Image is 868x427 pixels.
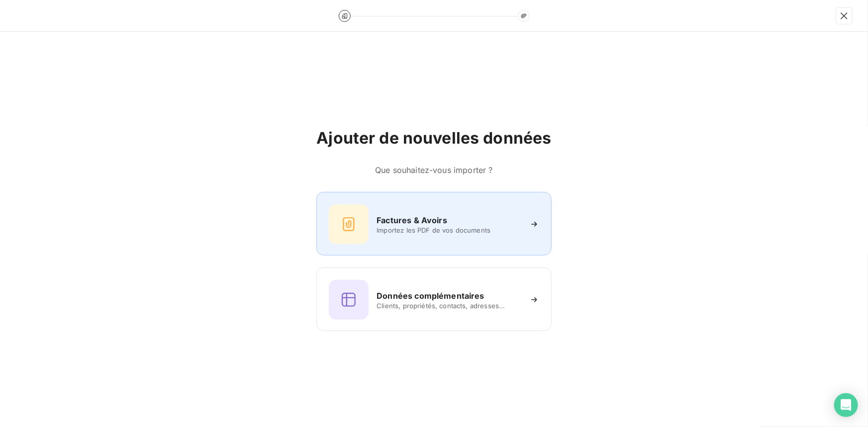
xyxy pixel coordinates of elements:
[377,290,484,302] h6: Données complémentaires
[316,128,551,148] h2: Ajouter de nouvelles données
[834,393,858,417] div: Open Intercom Messenger
[377,214,447,226] h6: Factures & Avoirs
[377,226,521,234] span: Importez les PDF de vos documents
[377,302,521,310] span: Clients, propriétés, contacts, adresses...
[316,164,551,176] h6: Que souhaitez-vous importer ?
